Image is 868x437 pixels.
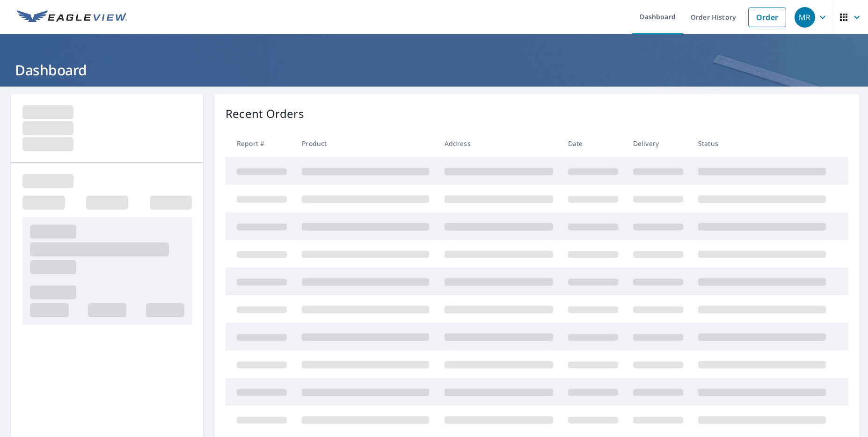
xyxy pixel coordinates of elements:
h1: Dashboard [11,60,857,80]
a: Order [748,7,786,27]
p: Recent Orders [226,105,304,122]
th: Address [437,130,561,157]
th: Delivery [626,130,691,157]
th: Date [561,130,626,157]
div: MR [795,7,815,28]
img: EV Logo [17,10,127,24]
th: Report # [226,130,294,157]
th: Product [294,130,437,157]
th: Status [691,130,833,157]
